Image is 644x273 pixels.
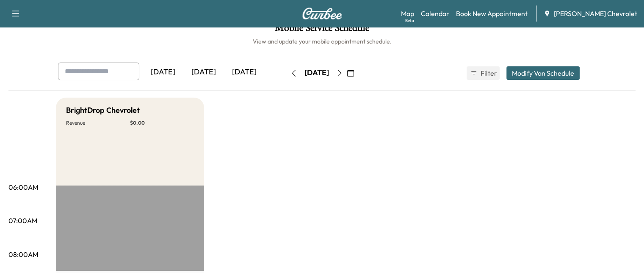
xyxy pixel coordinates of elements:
div: Beta [405,17,414,24]
p: 07:00AM [8,216,37,226]
span: [PERSON_NAME] Chevrolet [554,8,637,19]
a: Book New Appointment [456,8,528,19]
p: Revenue [66,120,130,126]
a: MapBeta [401,8,414,19]
a: Calendar [421,8,449,19]
h6: View and update your mobile appointment schedule. [8,37,636,46]
h5: BrightDrop Chevrolet [66,104,140,116]
p: 06:00AM [8,182,38,192]
img: Curbee Logo [302,8,343,19]
div: [DATE] [224,63,265,82]
div: [DATE] [304,68,329,78]
p: 08:00AM [8,249,38,259]
span: Filter [481,68,496,78]
p: $ 0.00 [130,120,194,126]
h1: Mobile Service Schedule [8,23,636,37]
div: [DATE] [183,63,224,82]
button: Filter [467,66,500,80]
div: [DATE] [143,63,183,82]
button: Modify Van Schedule [506,66,580,80]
